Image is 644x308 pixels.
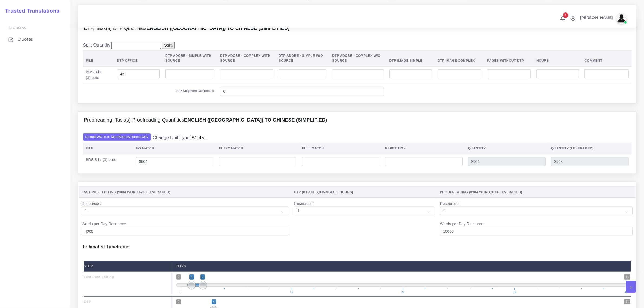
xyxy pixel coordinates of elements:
span: 41 [624,299,630,304]
span: 0 Hours [337,190,352,194]
th: Comment [582,50,632,66]
h4: Proofreading, Task(s) Proofreading Quantities [84,117,327,123]
span: 1 [563,12,568,18]
div: DTP, Task(s) DTP QuantitiesEnglish ([GEOGRAPHIC_DATA]) TO Chinese (simplified) [78,20,636,37]
span: 21 [401,291,405,293]
label: Upload WC from MemSource/Trados CSV [83,133,151,141]
span: 31 [512,291,517,293]
th: Quantity (Leveraged) [548,143,631,154]
th: Fuzzy Match [216,143,299,154]
span: 4 [212,299,216,304]
th: DTP Image Complex [435,50,484,66]
span: 3 [200,274,205,280]
th: No Match [133,143,216,154]
th: DTP Adobe - Complex With Source [217,50,276,66]
th: DTP Adobe - Complex W/O Source [329,50,387,66]
div: Proofreading, Task(s) Proofreading QuantitiesEnglish ([GEOGRAPHIC_DATA]) TO Chinese (simplified) [78,129,636,174]
td: Resources: [291,198,437,239]
span: 0 Images [319,190,335,194]
th: Repetition [382,143,465,154]
span: 9004 Word [118,190,138,194]
label: DTP Sugested Discount % [175,89,214,93]
label: Change Unit Type [153,134,190,141]
a: Quotes [4,34,66,45]
span: 8904 Word [470,190,490,194]
th: File [83,50,114,66]
th: Hours [534,50,582,66]
span: Quotes [18,36,33,42]
th: Fast Post Editing ( , ) [79,187,291,198]
span: 8904 Leveraged [491,190,521,194]
b: English ([GEOGRAPHIC_DATA]) TO Chinese (simplified) [184,117,327,123]
strong: Days [176,264,186,268]
span: 1 [179,291,182,293]
strong: DTP [84,300,91,304]
strong: Step [84,264,93,268]
th: DTP Image Simple [387,50,435,66]
th: File [83,143,133,154]
h2: Trusted Translations [1,8,60,14]
label: Split Quantity [83,42,111,48]
th: DTP ( , , ) [291,187,437,198]
div: Proofreading, Task(s) Proofreading QuantitiesEnglish ([GEOGRAPHIC_DATA]) TO Chinese (simplified) [78,112,636,129]
span: 0 Pages [303,190,318,194]
strong: Fast Post Editing [84,275,114,279]
span: 1 [176,274,181,280]
th: DTP Office [114,50,163,66]
a: Trusted Translations [1,6,60,15]
td: BDS 3-hr (3).pptx [83,66,114,84]
span: Sections [8,26,26,30]
th: Full Match [299,143,382,154]
th: DTP Adobe - Simple W/O Source [276,50,329,66]
th: Quantity [465,143,548,154]
h4: Estimated Timeframe [83,239,632,250]
td: Resources: Words per Day Resource: [79,198,291,239]
b: English ([GEOGRAPHIC_DATA]) TO Chinese (simplified) [147,25,290,31]
a: 1 [558,15,567,21]
h4: DTP, Task(s) DTP Quantities [84,25,289,31]
span: 1 [176,299,181,304]
span: 6763 Leveraged [139,190,169,194]
th: DTP Adobe - Simple With Source [163,50,217,66]
span: [PERSON_NAME] [580,16,613,19]
img: avatar [616,13,627,24]
th: Proofreading ( , ) [437,187,635,198]
span: 2 [189,274,194,280]
span: 41 [624,291,628,293]
div: DTP, Task(s) DTP QuantitiesEnglish ([GEOGRAPHIC_DATA]) TO Chinese (simplified) [78,37,636,103]
span: 11 [289,291,294,293]
th: Pages Without DTP [484,50,534,66]
input: Split! [162,42,175,49]
td: Resources: Words per Day Resource: [437,198,635,239]
td: BDS 3-hr (3).pptx [83,154,133,169]
a: [PERSON_NAME]avatar [577,13,629,24]
span: 41 [624,274,630,280]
